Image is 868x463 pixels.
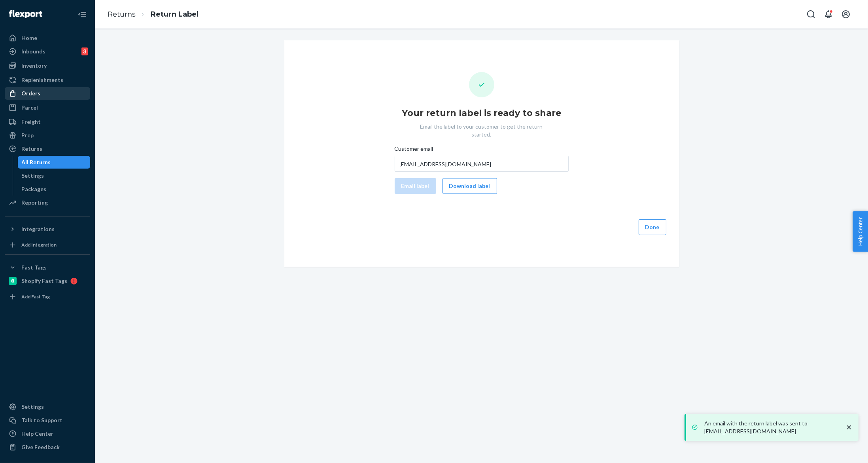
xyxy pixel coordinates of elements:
div: Add Fast Tag [21,293,50,300]
h1: Your return label is ready to share [402,107,561,120]
div: Replenishments [21,76,63,84]
div: Reporting [21,199,48,207]
button: Integrations [5,223,90,235]
ol: breadcrumbs [101,3,205,26]
button: Open notifications [821,6,836,22]
a: Freight [5,116,90,128]
p: An email with the return label was sent to [EMAIL_ADDRESS][DOMAIN_NAME] [704,419,837,435]
a: Returns [5,142,90,155]
div: Inbounds [21,47,45,55]
a: Settings [18,169,91,182]
a: Parcel [5,101,90,114]
a: All Returns [18,156,91,169]
p: Email the label to your customer to get the return started. [412,123,551,139]
span: Customer email [395,145,433,156]
a: Home [5,32,90,44]
div: Add Integration [21,241,57,248]
a: Inbounds3 [5,45,90,58]
a: Replenishments [5,74,90,86]
div: Orders [21,89,40,97]
div: All Returns [22,158,51,166]
input: Customer email [395,156,569,172]
div: Shopify Fast Tags [21,277,67,285]
a: Return Label [151,10,199,19]
button: Done [639,219,666,235]
button: Fast Tags [5,261,90,274]
div: 3 [81,47,88,55]
button: Close Navigation [74,6,90,22]
a: Reporting [5,196,90,209]
div: Parcel [21,104,38,112]
div: Settings [21,403,44,411]
div: Returns [21,145,42,153]
a: Settings [5,400,90,413]
a: Help Center [5,427,90,440]
button: Open account menu [838,6,854,22]
div: Fast Tags [21,264,47,271]
svg: close toast [845,423,853,431]
a: Returns [108,10,136,19]
button: Email label [395,178,436,194]
a: Prep [5,129,90,142]
button: Help Center [853,211,868,252]
div: Freight [21,118,41,126]
div: Settings [22,172,44,180]
button: Open Search Box [803,6,819,22]
a: Shopify Fast Tags [5,275,90,287]
div: Prep [21,131,34,139]
a: Orders [5,87,90,100]
a: Add Fast Tag [5,290,90,303]
div: Integrations [21,225,55,233]
div: Talk to Support [21,416,62,424]
button: Download label [443,178,497,194]
div: Inventory [21,62,47,70]
a: Packages [18,183,91,195]
button: Give Feedback [5,441,90,454]
div: Packages [22,185,47,193]
div: Home [21,34,37,42]
img: Flexport logo [9,10,42,18]
a: Add Integration [5,239,90,251]
a: Talk to Support [5,414,90,427]
div: Give Feedback [21,443,60,451]
div: Help Center [21,430,53,438]
a: Inventory [5,59,90,72]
